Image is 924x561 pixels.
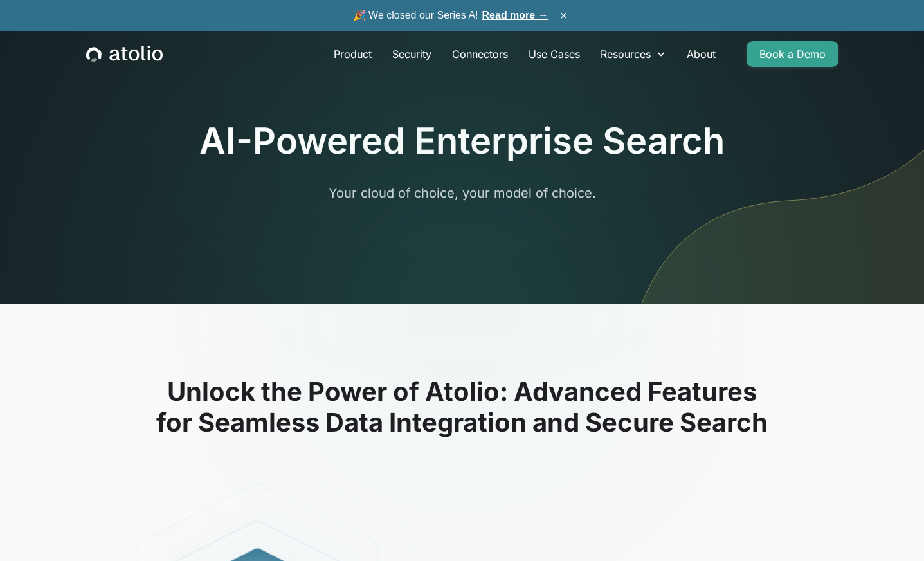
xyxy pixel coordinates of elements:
[442,41,518,67] a: Connectors
[215,183,709,203] p: Your cloud of choice, your model of choice.
[199,120,725,163] h1: AI-Powered Enterprise Search
[51,376,874,438] h2: Unlock the Power of Atolio: Advanced Features for Seamless Data Integration and Secure Search
[353,8,548,23] span: 🎉 We closed our Series A!
[860,499,924,561] iframe: Chat Widget
[590,41,676,67] div: Resources
[747,41,838,67] a: Book a Demo
[556,8,572,23] button: ×
[482,10,548,21] a: Read more →
[86,46,163,62] a: home
[622,5,924,304] img: line
[323,41,382,67] a: Product
[518,41,590,67] a: Use Cases
[601,46,651,62] div: Resources
[676,41,726,67] a: About
[382,41,442,67] a: Security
